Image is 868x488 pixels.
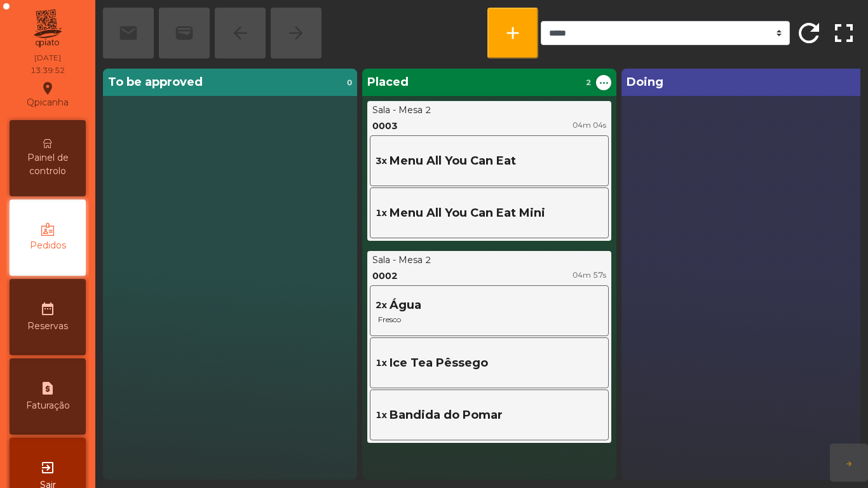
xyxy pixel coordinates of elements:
[31,65,65,76] div: 13:39:52
[487,8,538,58] button: add
[398,104,431,117] div: Mesa 2
[586,77,591,88] span: 2
[503,23,523,43] span: add
[376,409,387,422] span: 1x
[40,460,55,475] i: exit_to_app
[828,8,860,58] button: fullscreen
[108,74,203,91] span: To be approved
[573,270,606,280] span: 04m 57s
[390,152,516,170] span: Menu All You Can Eat
[845,460,853,468] span: arrow_forward
[347,77,352,88] span: 0
[596,75,611,90] button: ...
[40,301,55,316] i: date_range
[367,74,409,91] span: Placed
[13,151,83,178] span: Painel de controlo
[27,320,68,333] span: Reservas
[376,299,387,312] span: 2x
[372,119,398,133] div: 0003
[794,18,824,48] span: refresh
[376,356,387,370] span: 1x
[32,6,63,51] img: qpiato
[627,74,663,91] span: Doing
[829,18,859,48] span: fullscreen
[376,207,387,220] span: 1x
[30,239,66,252] span: Pedidos
[40,381,55,396] i: request_page
[390,355,488,372] span: Ice Tea Pêssego
[830,444,868,482] button: arrow_forward
[372,104,396,117] div: Sala -
[390,205,545,222] span: Menu All You Can Eat Mini
[372,269,398,283] div: 0002
[34,52,61,64] div: [DATE]
[372,254,396,267] div: Sala -
[27,79,69,111] div: Qpicanha
[398,254,431,267] div: Mesa 2
[376,154,387,168] span: 3x
[792,8,825,58] button: refresh
[390,407,503,424] span: Bandida do Pomar
[40,81,55,96] i: location_on
[376,314,603,325] span: Fresco
[26,399,70,412] span: Faturação
[390,297,421,314] span: Água
[573,120,606,130] span: 04m 04s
